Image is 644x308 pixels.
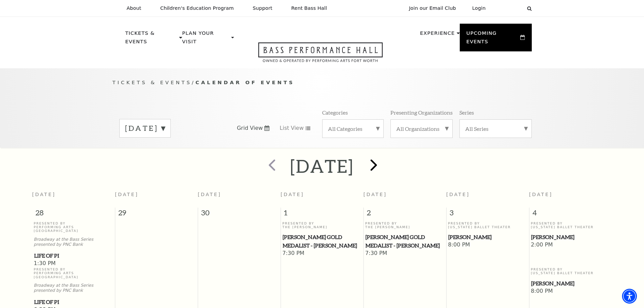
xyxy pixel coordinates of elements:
[32,208,115,221] span: 28
[125,29,178,50] p: Tickets & Events
[198,208,281,221] span: 30
[34,298,113,306] span: Life of Pi
[281,208,363,221] span: 1
[467,29,519,50] p: Upcoming Events
[390,109,453,116] p: Presenting Organizations
[622,289,637,304] div: Accessibility Menu
[531,233,610,241] span: [PERSON_NAME]
[34,267,113,279] p: Presented By Performing Arts [GEOGRAPHIC_DATA]
[529,192,553,197] span: [DATE]
[531,241,610,249] span: 2:00 PM
[195,79,294,85] span: Calendar of Events
[125,123,165,134] label: [DATE]
[448,221,527,229] p: Presented By [US_STATE] Ballet Theater
[127,5,141,11] p: About
[280,124,304,132] span: List View
[531,279,610,288] span: [PERSON_NAME]
[364,208,446,221] span: 2
[497,5,521,11] select: Select:
[253,5,272,11] p: Support
[363,192,387,197] span: [DATE]
[531,267,610,275] p: Presented By [US_STATE] Ballet Theater
[283,233,361,250] span: [PERSON_NAME] Gold Medalist - [PERSON_NAME]
[396,125,447,132] label: All Organizations
[281,192,304,197] span: [DATE]
[291,5,327,11] p: Rent Bass Hall
[34,252,113,260] span: Life of Pi
[34,221,113,233] p: Presented By Performing Arts [GEOGRAPHIC_DATA]
[259,154,284,178] button: prev
[34,237,113,247] p: Broadway at the Bass Series presented by PNC Bank
[459,109,474,116] p: Series
[160,5,234,11] p: Children's Education Program
[282,250,362,257] span: 7:30 PM
[448,241,527,249] span: 8:00 PM
[446,192,470,197] span: [DATE]
[282,221,362,229] p: Presented By The [PERSON_NAME]
[113,78,532,87] p: /
[531,288,610,295] span: 8:00 PM
[322,109,348,116] p: Categories
[531,221,610,229] p: Presented By [US_STATE] Ballet Theater
[32,192,56,197] span: [DATE]
[290,155,354,177] h2: [DATE]
[447,208,529,221] span: 3
[237,124,263,132] span: Grid View
[328,125,378,132] label: All Categories
[365,233,444,250] span: [PERSON_NAME] Gold Medalist - [PERSON_NAME]
[465,125,526,132] label: All Series
[365,250,445,257] span: 7:30 PM
[113,79,192,85] span: Tickets & Events
[115,208,198,221] span: 29
[360,154,385,178] button: next
[420,29,455,41] p: Experience
[448,233,527,241] span: [PERSON_NAME]
[529,208,612,221] span: 4
[365,221,445,229] p: Presented By The [PERSON_NAME]
[115,192,139,197] span: [DATE]
[34,260,113,267] span: 1:30 PM
[234,42,407,68] a: Open this option
[34,283,113,293] p: Broadway at the Bass Series presented by PNC Bank
[198,192,221,197] span: [DATE]
[182,29,230,50] p: Plan Your Visit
